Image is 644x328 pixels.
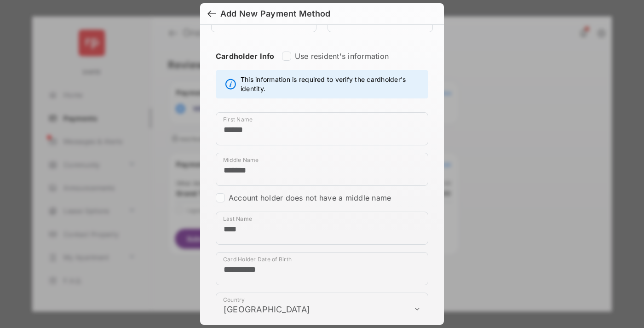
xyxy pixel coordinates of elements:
[216,293,428,326] div: payment_method_screening[postal_addresses][country]
[241,75,423,93] span: This information is required to verify the cardholder's identity.
[295,52,389,61] label: Use resident's information
[229,193,391,202] label: Account holder does not have a middle name
[216,52,275,77] strong: Cardholder Info
[220,9,330,19] div: Add New Payment Method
